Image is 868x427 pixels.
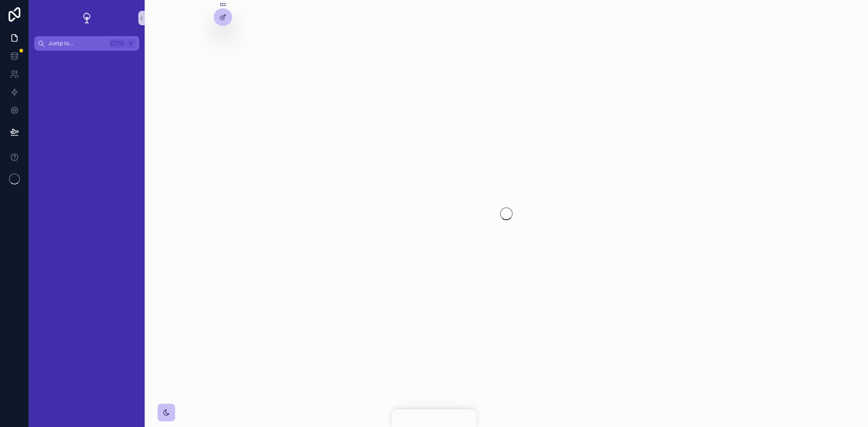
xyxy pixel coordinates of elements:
span: Jump to... [48,40,106,47]
img: App logo [80,11,94,25]
span: K [127,40,135,47]
span: Ctrl [109,39,126,48]
button: Jump to...CtrlK [34,36,139,51]
div: scrollable content [29,51,145,67]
